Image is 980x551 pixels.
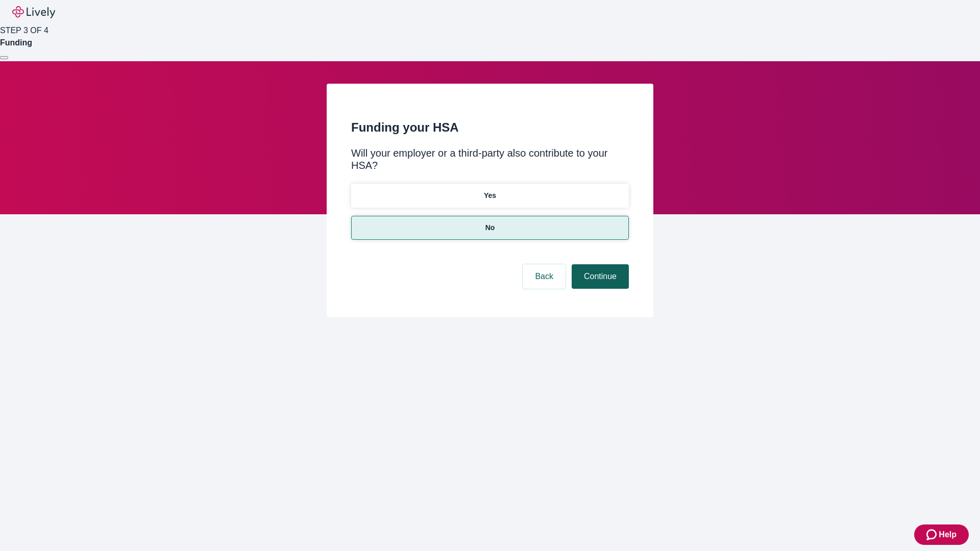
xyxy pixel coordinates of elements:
[351,147,629,171] div: Will your employer or a third-party also contribute to your HSA?
[926,529,939,541] svg: Zendesk support icon
[523,264,566,289] button: Back
[351,216,629,240] button: No
[12,6,55,18] img: Lively
[939,529,957,541] span: Help
[484,190,496,201] p: Yes
[351,184,629,208] button: Yes
[485,222,495,233] p: No
[914,524,969,545] button: Zendesk support iconHelp
[351,118,629,137] h2: Funding your HSA
[572,264,629,289] button: Continue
